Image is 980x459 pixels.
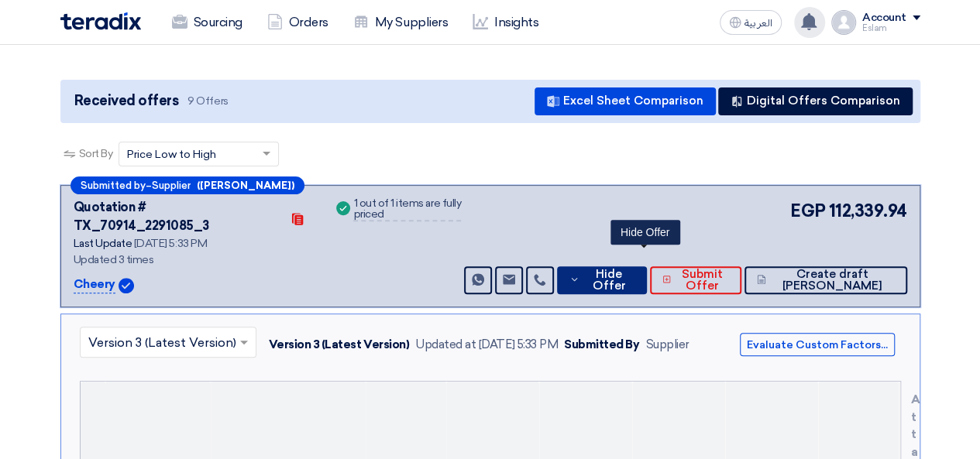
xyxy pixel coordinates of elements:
div: Submitted By [564,336,639,354]
span: Submitted by [81,180,146,190]
div: Account [862,12,906,25]
a: Orders [255,5,341,39]
a: Sourcing [160,5,255,39]
button: Evaluate Custom Factors... [740,333,895,356]
div: Quotation # TX_70914_2291085_3 [74,198,281,235]
span: 112,339.94 [828,198,906,224]
span: Received offers [74,91,179,111]
div: Version 3 (Latest Version) [269,336,410,354]
button: Create draft [PERSON_NAME] [744,266,906,294]
span: Create draft [PERSON_NAME] [770,269,895,292]
div: Eslam [862,24,920,33]
span: العربية [744,18,772,29]
img: Verified Account [119,278,134,293]
span: Hide Offer [583,269,634,292]
span: Last Update [74,237,132,250]
span: Supplier [152,180,191,190]
img: profile_test.png [831,10,856,35]
span: Sort By [79,146,113,162]
span: Submit Offer [675,269,729,292]
a: My Suppliers [341,5,460,39]
button: العربية [720,10,782,35]
span: EGP [790,198,826,224]
div: Updated at [DATE] 5:33 PM [415,336,558,354]
span: Price Low to High [127,146,216,163]
b: ([PERSON_NAME]) [197,180,294,190]
span: 9 Offers [187,94,228,108]
span: [DATE] 5:33 PM [134,237,207,250]
button: Submit Offer [650,266,742,294]
button: Digital Offers Comparison [718,87,913,115]
p: Cheery [74,276,115,294]
div: – [70,176,304,194]
div: 1 out of 1 items are fully priced [353,198,461,221]
div: Updated 3 times [74,252,315,268]
div: Supplier [645,336,689,354]
div: Hide Offer [610,220,680,245]
button: Excel Sheet Comparison [535,87,716,115]
a: Insights [460,5,551,39]
img: Teradix logo [60,12,141,30]
button: Hide Offer [557,266,646,294]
